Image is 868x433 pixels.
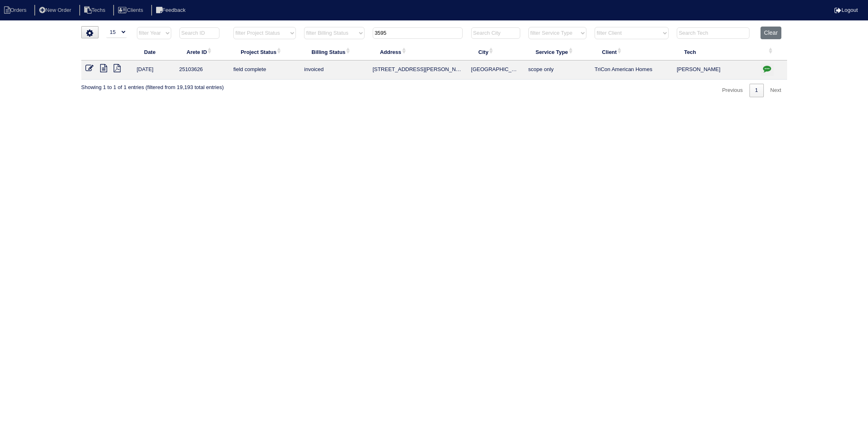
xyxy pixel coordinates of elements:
button: Clear [761,27,781,39]
a: Logout [834,7,858,13]
input: Search ID [179,27,219,39]
input: Search City [471,27,520,39]
td: [GEOGRAPHIC_DATA] [467,60,524,80]
th: Service Type: activate to sort column ascending [524,43,591,60]
input: Search Address [373,27,463,39]
td: [STREET_ADDRESS][PERSON_NAME] [369,60,467,80]
td: 25103626 [175,60,229,80]
li: Clients [113,5,150,16]
a: Next [765,84,787,97]
li: Techs [79,5,112,16]
td: invoiced [300,60,368,80]
td: field complete [229,60,300,80]
a: New Order [34,7,78,13]
div: Showing 1 to 1 of 1 entries (filtered from 19,193 total entries) [81,80,224,91]
th: : activate to sort column ascending [756,43,787,60]
li: New Order [34,5,78,16]
th: Project Status: activate to sort column ascending [229,43,300,60]
td: [PERSON_NAME] [673,60,756,80]
a: 1 [749,84,764,97]
th: City: activate to sort column ascending [467,43,524,60]
li: Feedback [151,5,192,16]
td: scope only [524,60,591,80]
a: Clients [113,7,150,13]
a: Previous [716,84,749,97]
th: Date [133,43,175,60]
input: Search Tech [677,27,749,39]
th: Tech [673,43,756,60]
a: Techs [79,7,112,13]
th: Address: activate to sort column ascending [369,43,467,60]
td: TriCon American Homes [591,60,673,80]
td: [DATE] [133,60,175,80]
th: Client: activate to sort column ascending [591,43,673,60]
th: Arete ID: activate to sort column ascending [175,43,229,60]
th: Billing Status: activate to sort column ascending [300,43,368,60]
